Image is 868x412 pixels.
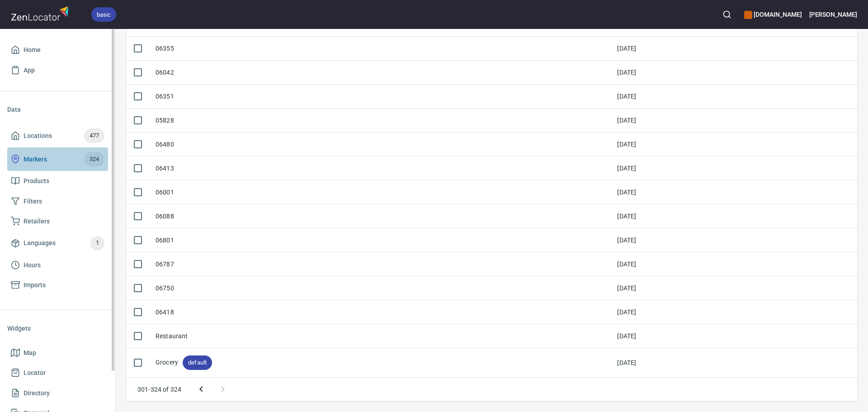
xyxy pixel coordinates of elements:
[809,9,857,19] h6: [PERSON_NAME]
[24,260,41,271] span: Hours
[156,188,174,197] div: 06001
[617,140,636,149] div: [DATE]
[617,308,636,317] div: [DATE]
[617,188,636,197] div: [DATE]
[7,60,108,81] a: App
[617,358,636,367] div: [DATE]
[617,116,636,125] div: [DATE]
[24,237,56,249] span: Languages
[91,10,116,19] span: basic
[617,164,636,173] div: [DATE]
[156,44,174,53] div: 06355
[744,11,752,19] button: color-CE600E
[156,355,212,370] div: Grocery
[156,164,174,173] div: 06413
[156,284,174,293] div: 06750
[717,5,737,24] button: Search
[7,211,108,232] a: Retailers
[24,388,50,399] span: Directory
[156,308,174,317] div: 06418
[7,255,108,275] a: Hours
[24,44,41,56] span: Home
[809,5,857,24] button: [PERSON_NAME]
[91,7,116,22] div: basic
[617,68,636,77] div: [DATE]
[24,279,46,291] span: Imports
[7,171,108,191] a: Products
[7,232,108,255] a: Languages1
[24,347,36,359] span: Map
[156,140,174,149] div: 06480
[24,130,52,142] span: Locations
[156,116,174,125] div: 05828
[7,317,108,339] li: Widgets
[617,236,636,245] div: [DATE]
[7,191,108,212] a: Filters
[90,238,104,248] span: 1
[617,284,636,293] div: [DATE]
[744,5,802,24] div: Manage your apps
[137,385,181,394] p: 301-324 of 324
[7,383,108,403] a: Directory
[24,175,49,187] span: Products
[7,363,108,383] a: Locator
[7,124,108,147] a: Locations477
[190,379,212,400] button: Previous page
[617,212,636,221] div: [DATE]
[24,154,47,165] span: Markers
[7,343,108,363] a: Map
[84,131,104,141] span: 477
[84,154,104,165] span: 324
[156,236,174,245] div: 06801
[7,99,108,120] li: Data
[24,216,50,227] span: Retailers
[24,367,46,379] span: Locator
[617,44,636,53] div: [DATE]
[183,359,212,367] span: default
[7,40,108,60] a: Home
[24,196,42,207] span: Filters
[11,4,71,23] img: zenlocator
[156,92,174,101] div: 06351
[156,212,174,221] div: 06088
[617,260,636,269] div: [DATE]
[156,68,174,77] div: 06042
[7,147,108,171] a: Markers324
[24,65,35,76] span: App
[7,275,108,295] a: Imports
[156,331,188,341] div: Restaurant
[617,331,636,341] div: [DATE]
[617,92,636,101] div: [DATE]
[156,260,174,269] div: 06787
[744,9,802,19] h6: [DOMAIN_NAME]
